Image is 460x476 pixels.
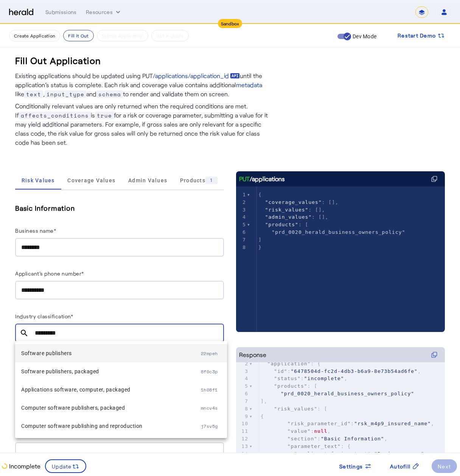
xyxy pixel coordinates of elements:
[63,30,93,41] button: Fill it Out
[236,413,249,420] div: 9
[267,361,311,366] span: "application"
[9,9,33,16] img: Herald Logo
[274,383,307,389] span: "products"
[236,443,249,450] div: 13
[261,368,421,374] span: : ,
[392,29,451,42] button: Restart Demo
[258,214,328,220] span: : [],
[236,80,262,89] a: metadata
[201,368,218,375] span: 8f0c3p
[21,385,201,394] span: Applications software, computer, packaged
[201,350,218,357] span: 22mpeh
[52,462,72,470] span: Update
[281,391,414,396] span: "prd_0020_herald_business_owners_policy"
[45,8,77,16] div: Submissions
[67,178,115,183] span: Coverage Values
[258,222,309,227] span: : [
[153,71,240,80] a: /applications/application_id
[201,405,218,411] span: mncv4s
[258,244,262,250] span: }
[19,111,91,119] span: affects_conditions
[261,451,427,457] span: : ,
[354,421,431,426] span: "rsk_m4p9_insured_name"
[384,459,426,473] button: Autofill
[205,177,218,184] div: 1
[398,31,436,40] span: Restart Demo
[333,459,378,473] button: Settings
[236,213,247,221] div: 4
[151,30,189,41] button: Get A Quote
[236,375,249,382] div: 4
[321,436,384,442] span: "Basic Information"
[261,413,264,419] span: {
[258,199,339,205] span: : [],
[287,443,341,449] span: "parameter_text"
[236,390,249,398] div: 6
[15,313,73,319] label: Industry classification*
[258,207,325,213] span: : [],
[274,406,317,412] span: "risk_values"
[21,403,201,412] span: Computer software publishers, packaged
[339,462,363,470] span: Settings
[274,376,301,381] span: "status"
[272,229,405,235] span: "prd_0020_herald_business_owners_policy"
[236,450,249,458] div: 14
[128,178,167,183] span: Admin Values
[15,99,273,147] p: Conditionally relevant values are only returned when the required conditions are met. If is for a...
[390,462,410,470] span: Autofill
[15,202,224,214] h5: Basic Information
[236,405,249,413] div: 8
[95,111,114,119] span: true
[236,435,249,443] div: 12
[236,382,249,390] div: 5
[261,406,328,412] span: : [
[201,423,218,429] span: j7sv5g
[261,421,434,426] span: : ,
[8,462,40,471] p: Incomplete
[21,421,201,431] span: Computer software publishing and reproduction
[239,350,266,359] div: Response
[236,360,249,368] div: 2
[201,387,218,393] span: 1h08f1
[180,177,218,184] span: Products
[15,329,33,338] mat-icon: search
[265,207,309,213] span: "risk_values"
[236,398,249,405] div: 7
[304,376,344,381] span: "incomplete"
[239,174,285,183] div: /applications
[261,383,317,389] span: : [
[261,436,388,442] span: : ,
[86,8,122,16] button: Resources dropdown menu
[258,192,262,197] span: {
[261,398,267,404] span: ],
[21,367,201,376] span: Software publishers, packaged
[291,368,417,374] span: "6478504d-fc2d-4db3-b6a9-8e73b54ad6fe"
[239,174,250,183] span: PUT
[236,427,249,435] div: 11
[287,436,317,442] span: "section"
[45,90,86,98] span: input_type
[236,191,247,199] div: 1
[15,227,56,234] label: Business name*
[236,229,247,236] div: 6
[236,206,247,214] div: 3
[261,361,321,366] span: : {
[274,368,287,374] span: "id"
[261,428,331,434] span: : ,
[45,459,86,473] button: Update
[236,236,247,244] div: 7
[314,428,327,434] span: null
[96,90,123,98] span: schema
[236,244,247,251] div: 8
[218,19,242,28] div: Sandbox
[374,451,424,457] span: "Business name"
[22,178,55,183] span: Risk Values
[21,349,201,358] span: Software publishers
[236,420,249,427] div: 10
[15,55,101,67] h3: Fill Out Application
[287,421,351,426] span: "risk_parameter_id"
[9,30,60,41] button: Create Application
[265,199,322,205] span: "coverage_values"
[287,428,311,434] span: "value"
[15,270,84,277] label: Applicant's phone number*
